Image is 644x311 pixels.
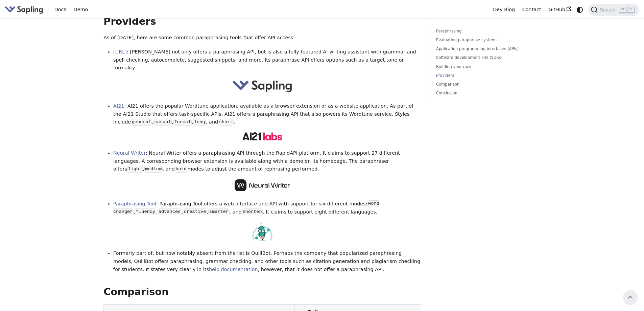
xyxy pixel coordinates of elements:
[158,208,181,215] code: advanced
[113,49,127,54] a: [URL]
[208,208,229,215] code: smarter
[436,46,528,52] a: Application programming interfaces (APIs)
[436,37,528,43] a: Evaluating paraphrase systems
[489,4,518,15] a: Dev Blog
[5,5,43,15] img: Sapling.ai
[113,102,421,126] li: : AI21 offers the popular Wordtune application, available as a browser extension or as a website ...
[232,78,292,93] img: sapling-logo-horizontal.svg
[588,4,639,16] button: Search (Ctrl+K)
[113,200,379,215] code: word changer
[242,132,283,140] img: AI21
[627,6,634,13] kbd: K
[113,48,421,72] li: : [PERSON_NAME] not only offers a paraphrasing API, but is also a fully-featured AI writing assis...
[242,208,263,215] code: shorten
[175,166,188,173] code: hard
[183,208,207,215] code: creative
[113,249,421,273] li: Formerly part of, but now notably absent from the list is QuillBot. Perhaps the company that popu...
[193,119,206,126] code: long
[519,4,545,15] a: Contact
[252,222,272,241] img: Paraphrasing Tool
[5,5,46,15] a: Sapling.ai
[173,119,192,126] code: formal
[436,64,528,70] a: Building your own
[436,28,528,35] a: Paraphrasing
[70,4,92,15] a: Demo
[436,54,528,61] a: Software development kits (SDKs)
[135,208,156,215] code: fluency
[113,149,421,173] li: : Neural Writer offers a paraphrasing API through the RapidAPI platform. It claims to support 27 ...
[131,119,152,126] code: general
[113,201,156,206] a: Paraphrasing Tool
[127,166,143,173] code: light
[103,286,421,298] h2: Comparison
[436,72,528,79] a: Providers
[113,200,421,216] li: : Paraphrasing Tool offers a web interface and API with support for six different modes: , , , , ...
[209,267,258,272] a: help documentation
[623,290,638,305] button: Scroll back to top
[218,119,234,126] code: short
[144,166,163,173] code: medium
[103,16,421,28] h2: Providers
[545,4,575,15] a: GitHub
[113,150,146,156] a: Neural Writer
[436,90,528,96] a: Conclusion
[103,34,421,42] p: As of [DATE], here are some common paraphrasing tools that offer API access:
[153,119,172,126] code: casual
[436,81,528,88] a: Comparison
[575,5,585,15] button: Switch between dark and light mode (currently system mode)
[113,103,124,109] a: AI21
[235,179,290,191] img: Neural Writer
[598,7,619,13] span: Search
[51,4,70,15] a: Docs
